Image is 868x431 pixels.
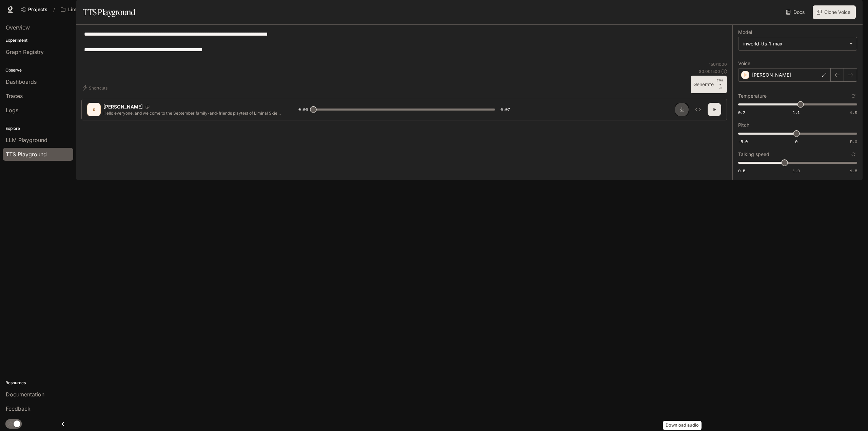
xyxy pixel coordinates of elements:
[738,37,857,50] div: inworld-tts-1-max
[58,3,96,16] button: Open workspace menu
[850,92,857,100] button: Reset to default
[795,139,797,144] span: 0
[738,110,745,115] span: 0.7
[709,61,727,67] p: 150 / 1000
[738,152,769,157] p: Talking speed
[738,168,745,174] span: 0.5
[81,82,110,93] button: Shortcuts
[68,7,85,13] p: Liminal
[675,103,689,116] button: Download audio
[298,106,308,113] span: 0:00
[500,106,510,113] span: 0:07
[785,5,807,19] a: Docs
[18,3,51,16] a: Go to projects
[691,103,705,116] button: Inspect
[850,110,857,115] span: 1.5
[793,110,800,115] span: 1.1
[793,168,800,174] span: 1.0
[738,123,749,128] p: Pitch
[103,110,282,116] p: Hello everyone, and welcome to the September family-and-friends playtest of Liminal Skies. We’re ...
[813,5,856,19] button: Clone Voice
[83,5,135,19] h1: TTS Playground
[738,61,750,66] p: Voice
[716,78,724,91] p: ⏎
[663,421,702,430] div: Download audio
[850,168,857,174] span: 1.5
[28,7,47,13] span: Projects
[699,68,720,74] p: $ 0.001500
[143,105,152,109] button: Copy Voice ID
[716,78,724,86] p: CTRL +
[51,6,58,13] div: /
[88,104,99,115] div: S
[743,40,846,47] div: inworld-tts-1-max
[738,94,767,98] p: Temperature
[752,72,791,78] p: [PERSON_NAME]
[738,30,752,35] p: Model
[691,76,727,93] button: GenerateCTRL +⏎
[850,151,857,158] button: Reset to default
[850,139,857,144] span: 5.0
[103,103,143,110] p: [PERSON_NAME]
[738,139,748,144] span: -5.0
